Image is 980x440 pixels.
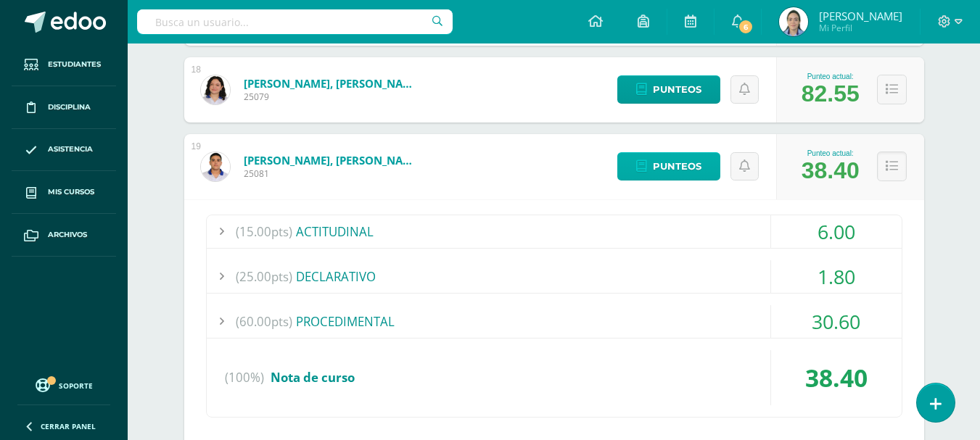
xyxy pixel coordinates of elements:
a: Punteos [617,152,720,180]
div: 38.40 [802,157,860,184]
span: Estudiantes [48,59,101,70]
div: Punteo actual: [802,72,860,80]
span: (25.00pts) [236,260,292,293]
img: 90d5d771f337a8bc5b5e7195f37b53e8.png [201,152,230,181]
div: DECLARATIVO [207,260,902,293]
a: Punteos [617,75,720,104]
span: Cerrar panel [41,421,96,431]
a: Estudiantes [12,43,116,86]
span: (100%) [225,350,264,405]
div: ACTITUDINAL [207,215,902,248]
span: Mis cursos [48,186,94,198]
span: [PERSON_NAME] [819,9,902,23]
span: 6 [738,19,754,35]
img: 5462ebc566a70f36fd21bbdb0a074df5.png [201,75,230,104]
div: 82.55 [802,80,860,107]
a: [PERSON_NAME], [PERSON_NAME] [244,153,418,167]
img: ab679d26bfb5e32583d9be748a0167a2.png [779,7,808,36]
span: Nota de curso [271,369,355,386]
span: (60.00pts) [236,305,292,338]
div: 19 [192,141,201,151]
a: [PERSON_NAME], [PERSON_NAME] [244,76,418,91]
span: Archivos [48,229,87,241]
span: Disciplina [48,101,91,113]
span: Mi Perfil [819,22,902,34]
span: Soporte [59,381,93,391]
a: Mis cursos [12,171,116,214]
a: Soporte [17,375,110,394]
a: Disciplina [12,86,116,129]
span: 25081 [244,167,418,180]
span: 25079 [244,91,418,103]
input: Busca un usuario... [137,9,453,34]
div: 6.00 [771,215,902,248]
span: Asistencia [48,144,93,155]
span: (15.00pts) [236,215,292,248]
a: Archivos [12,214,116,257]
div: 1.80 [771,260,902,293]
span: Punteos [653,153,701,180]
div: 38.40 [771,350,902,405]
div: 30.60 [771,305,902,338]
span: Punteos [653,76,701,103]
div: Punteo actual: [802,149,860,157]
div: PROCEDIMENTAL [207,305,902,338]
div: 18 [192,65,201,75]
a: Asistencia [12,129,116,172]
